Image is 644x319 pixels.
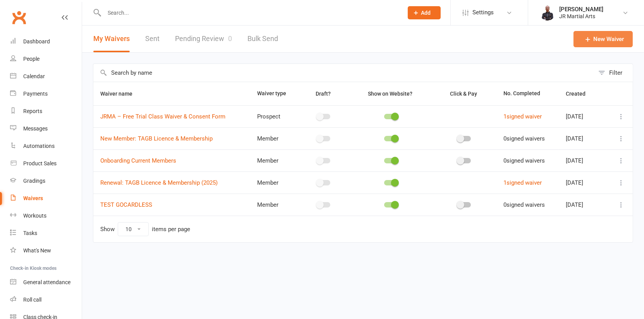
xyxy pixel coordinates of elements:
[23,73,45,79] div: Calendar
[250,127,299,149] td: Member
[566,89,594,98] button: Created
[559,172,606,194] td: [DATE]
[100,91,141,97] span: Waiver name
[450,91,477,97] span: Click & Pay
[10,68,82,85] a: Calendar
[574,31,633,47] a: New Waiver
[100,179,218,186] a: Renewal: TAGB Licence & Membership (2025)
[100,135,213,142] a: New Member: TAGB Licence & Membership
[23,279,70,285] div: General attendance
[247,26,278,52] a: Bulk Send
[503,201,545,208] span: 0 signed waivers
[10,207,82,225] a: Workouts
[443,89,486,98] button: Click & Pay
[10,225,82,242] a: Tasks
[10,172,82,190] a: Gradings
[421,10,431,16] span: Add
[23,91,48,97] div: Payments
[472,4,494,21] span: Settings
[250,172,299,194] td: Member
[10,103,82,120] a: Reports
[368,91,412,97] span: Show on Website?
[10,85,82,103] a: Payments
[175,26,232,52] a: Pending Review0
[23,178,45,184] div: Gradings
[559,6,603,13] div: [PERSON_NAME]
[100,222,190,236] div: Show
[559,13,603,20] div: JR Martial Arts
[93,26,130,52] button: My Waivers
[9,8,29,27] a: Clubworx
[250,194,299,216] td: Member
[100,201,152,208] a: TEST GOCARDLESS
[10,291,82,309] a: Roll call
[250,149,299,172] td: Member
[100,113,225,120] a: JRMA – Free Trial Class Waiver & Consent Form
[496,82,559,105] th: No. Completed
[23,56,39,62] div: People
[250,105,299,127] td: Prospect
[23,195,43,201] div: Waivers
[102,7,398,18] input: Search...
[566,91,594,97] span: Created
[23,125,48,132] div: Messages
[23,38,50,45] div: Dashboard
[609,68,622,77] div: Filter
[23,247,51,254] div: What's New
[23,297,41,303] div: Roll call
[10,242,82,259] a: What's New
[93,64,594,82] input: Search by name
[316,91,331,97] span: Draft?
[10,155,82,172] a: Product Sales
[503,135,545,142] span: 0 signed waivers
[503,179,542,186] a: 1signed waiver
[10,50,82,68] a: People
[559,194,606,216] td: [DATE]
[10,274,82,291] a: General attendance kiosk mode
[145,26,160,52] a: Sent
[10,120,82,137] a: Messages
[361,89,421,98] button: Show on Website?
[540,5,555,21] img: thumb_image1747518051.png
[559,127,606,149] td: [DATE]
[10,137,82,155] a: Automations
[309,89,339,98] button: Draft?
[503,157,545,164] span: 0 signed waivers
[10,33,82,50] a: Dashboard
[503,113,542,120] a: 1signed waiver
[23,230,37,236] div: Tasks
[250,82,299,105] th: Waiver type
[23,213,46,219] div: Workouts
[228,34,232,43] span: 0
[152,226,190,233] div: items per page
[408,6,441,19] button: Add
[23,143,55,149] div: Automations
[23,108,42,114] div: Reports
[559,105,606,127] td: [DATE]
[100,157,176,164] a: Onboarding Current Members
[594,64,633,82] button: Filter
[10,190,82,207] a: Waivers
[559,149,606,172] td: [DATE]
[23,160,57,166] div: Product Sales
[100,89,141,98] button: Waiver name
